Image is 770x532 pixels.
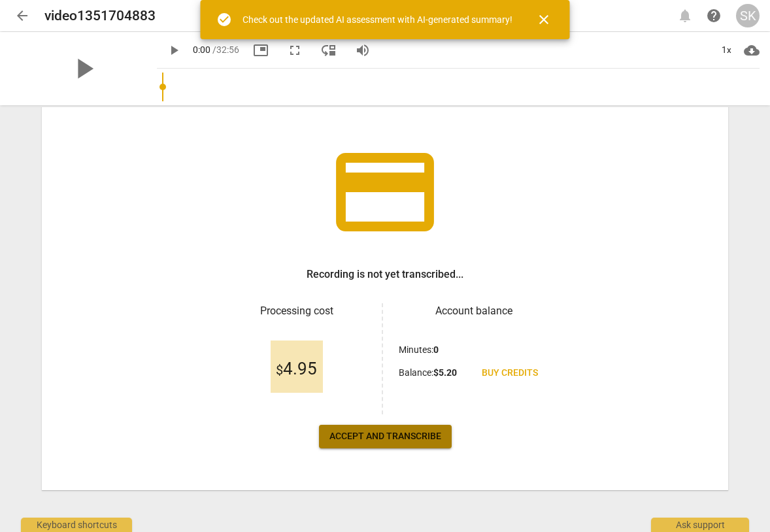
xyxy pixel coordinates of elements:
h3: Processing cost [222,303,371,319]
div: Ask support [651,518,749,532]
span: play_arrow [166,42,182,58]
span: credit_card [326,133,444,251]
span: help [706,8,722,24]
button: Play [162,39,186,62]
button: SK [736,4,760,27]
button: Close [528,4,560,35]
h3: Account balance [399,303,548,319]
p: Minutes : [399,343,439,357]
button: Fullscreen [283,39,307,62]
span: picture_in_picture [253,42,269,58]
a: Help [702,4,726,27]
b: $ 5.20 [433,367,457,378]
span: move_down [321,42,337,58]
div: Check out the updated AI assessment with AI-generated summary! [243,13,512,27]
h2: video1351704883 [44,8,156,24]
span: 4.95 [276,359,317,379]
span: play_arrow [67,52,101,86]
a: Buy credits [471,361,548,385]
b: 0 [433,344,439,355]
div: Keyboard shortcuts [21,518,132,532]
span: $ [276,362,283,378]
span: fullscreen [287,42,303,58]
h3: Recording is not yet transcribed... [307,267,463,282]
span: Buy credits [482,367,538,380]
span: close [536,12,552,27]
span: 0:00 [193,44,210,55]
span: arrow_back [14,8,30,24]
p: Balance : [399,366,457,380]
span: volume_up [355,42,371,58]
span: check_circle [216,12,232,27]
button: Volume [351,39,375,62]
button: View player as separate pane [317,39,341,62]
button: Picture in picture [249,39,273,62]
button: Accept and transcribe [319,425,452,448]
span: / 32:56 [212,44,239,55]
div: 1x [714,40,739,61]
span: Accept and transcribe [329,430,441,443]
span: cloud_download [744,42,760,58]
